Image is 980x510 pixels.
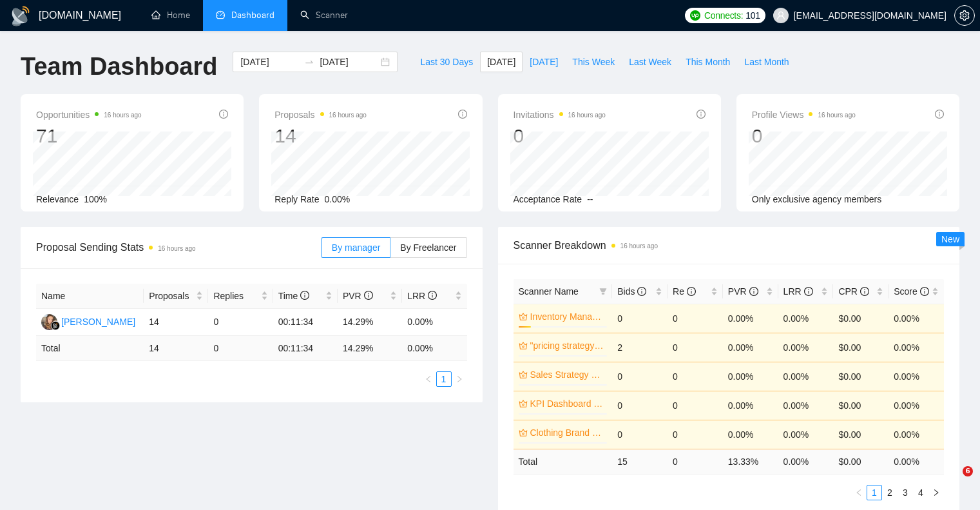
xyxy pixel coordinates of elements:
button: Last Week [622,52,678,72]
button: right [452,371,467,387]
span: Proposal Sending Stats [36,239,322,255]
span: info-circle [300,291,309,300]
td: 2 [612,333,668,362]
span: Relevance [36,194,79,204]
button: left [851,485,867,500]
a: homeHome [151,10,190,21]
span: user [776,11,785,20]
span: left [855,489,863,496]
td: 14.29 % [338,336,402,361]
td: 0.00% [778,420,834,449]
span: Last Week [629,55,671,69]
a: 2 [883,485,897,500]
td: 0.00 % [778,449,834,474]
span: info-circle [804,287,813,296]
li: Next Page [452,371,467,387]
a: 4 [914,485,928,500]
span: info-circle [697,110,706,119]
td: 0.00% [723,333,778,362]
span: Invitations [514,107,606,123]
button: right [928,485,944,500]
div: [PERSON_NAME] [61,315,135,329]
span: info-circle [637,287,646,296]
span: crown [519,312,528,321]
span: New [941,234,959,244]
button: left [421,371,436,387]
iframe: Intercom live chat [936,466,967,497]
span: Last Month [744,55,789,69]
span: left [425,375,432,383]
li: 4 [913,485,928,500]
span: Acceptance Rate [514,194,582,204]
span: Reply Rate [274,194,319,204]
span: swap-right [304,57,314,67]
a: 1 [867,485,881,500]
span: Score [894,286,928,297]
td: 0.00% [723,420,778,449]
a: setting [954,10,975,21]
span: Last 30 Days [420,55,473,69]
input: Start date [240,55,299,69]
th: Proposals [144,284,208,309]
button: This Month [678,52,737,72]
span: filter [597,282,610,301]
img: logo [10,6,31,26]
td: 0 [612,391,668,420]
td: 00:11:34 [273,336,338,361]
button: This Week [565,52,622,72]
th: Replies [208,284,273,309]
td: 0.00% [402,309,466,336]
span: info-circle [428,291,437,300]
img: gigradar-bm.png [51,321,60,330]
img: upwork-logo.png [690,10,700,21]
td: 0.00 % [402,336,466,361]
li: 1 [867,485,882,500]
td: Total [514,449,613,474]
time: 16 hours ago [818,112,855,119]
span: Replies [213,289,258,303]
td: 0 [612,304,668,333]
a: searchScanner [300,10,348,21]
a: NK[PERSON_NAME] [41,316,135,326]
span: CPR [838,286,869,297]
span: crown [519,341,528,350]
span: This Week [572,55,615,69]
span: Dashboard [231,10,274,21]
a: KPI Dashboard US [530,397,605,411]
td: 0 [668,420,723,449]
li: Previous Page [851,485,867,500]
span: By Freelancer [400,242,456,253]
time: 16 hours ago [158,245,195,252]
td: 0.00% [778,333,834,362]
td: 0.00% [889,391,944,420]
div: 71 [36,124,142,148]
h1: Team Dashboard [21,52,217,82]
span: This Month [686,55,730,69]
td: $0.00 [833,420,889,449]
span: info-circle [860,287,869,296]
span: filter [599,288,607,295]
td: 0.00% [778,391,834,420]
span: to [304,57,314,67]
span: -- [587,194,593,204]
span: Only exclusive agency members [752,194,882,204]
span: Bids [617,286,646,297]
div: 0 [752,124,856,148]
td: 0 [612,420,668,449]
td: 00:11:34 [273,309,338,336]
span: Proposals [274,107,367,123]
time: 16 hours ago [620,242,658,250]
span: 101 [745,8,760,23]
li: Next Page [928,485,944,500]
td: $0.00 [833,333,889,362]
span: Scanner Breakdown [514,237,945,253]
td: $0.00 [833,362,889,391]
td: 0 [668,362,723,391]
td: 0.00% [723,391,778,420]
td: 14 [144,336,208,361]
td: $0.00 [833,391,889,420]
a: 3 [898,485,912,500]
span: 6 [963,466,973,476]
span: [DATE] [487,55,515,69]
